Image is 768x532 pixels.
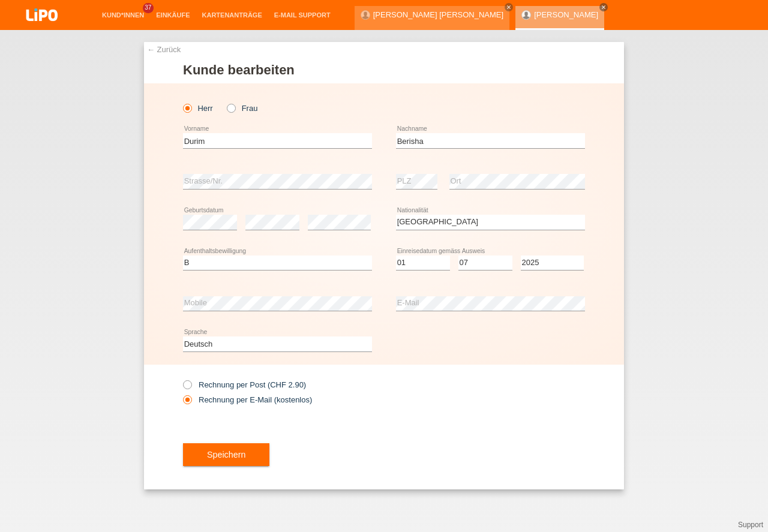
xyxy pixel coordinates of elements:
[738,521,763,529] a: Support
[183,104,213,113] label: Herr
[183,443,269,466] button: Speichern
[150,11,196,19] a: Einkäufe
[227,104,257,113] label: Frau
[268,11,337,19] a: E-Mail Support
[183,395,312,404] label: Rechnung per E-Mail (kostenlos)
[601,4,607,10] i: close
[227,104,235,112] input: Frau
[505,3,513,11] a: close
[534,10,598,19] a: [PERSON_NAME]
[183,395,191,410] input: Rechnung per E-Mail (kostenlos)
[207,450,245,459] span: Speichern
[183,62,585,77] h1: Kunde bearbeiten
[599,3,608,11] a: close
[96,11,150,19] a: Kund*innen
[147,45,181,54] a: ← Zurück
[143,3,154,13] span: 37
[373,10,503,19] a: [PERSON_NAME] [PERSON_NAME]
[183,104,191,112] input: Herr
[196,11,268,19] a: Kartenanträge
[183,380,306,389] label: Rechnung per Post (CHF 2.90)
[506,4,512,10] i: close
[12,25,72,34] a: LIPO pay
[183,380,191,395] input: Rechnung per Post (CHF 2.90)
